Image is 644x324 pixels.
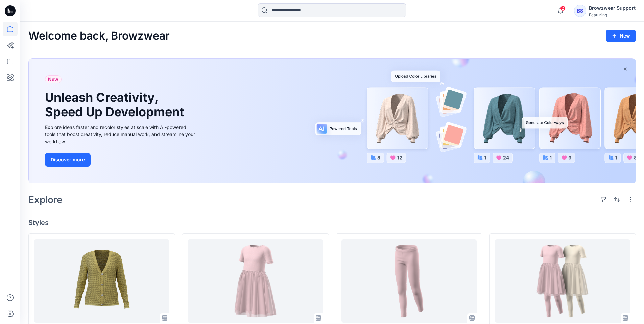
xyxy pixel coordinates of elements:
h4: Styles [28,219,636,227]
span: New [48,75,58,83]
h2: Welcome back, Browzwear [28,30,170,42]
div: BS [574,5,586,17]
a: Style-24 [34,239,169,323]
div: Browzwear Support [589,4,636,12]
a: P5-AG-321 - legging [341,239,477,323]
span: 2 [560,6,566,11]
a: Discover more [45,153,197,167]
button: New [606,30,636,42]
button: Discover more [45,153,91,167]
h2: Explore [28,194,63,205]
h1: Unleash Creativity, Speed Up Development [45,90,187,119]
a: P5-AG-321 [495,239,630,323]
a: P5-AG-321 - top [188,239,323,323]
div: Featuring [589,12,636,17]
div: Explore ideas faster and recolor styles at scale with AI-powered tools that boost creativity, red... [45,124,197,145]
